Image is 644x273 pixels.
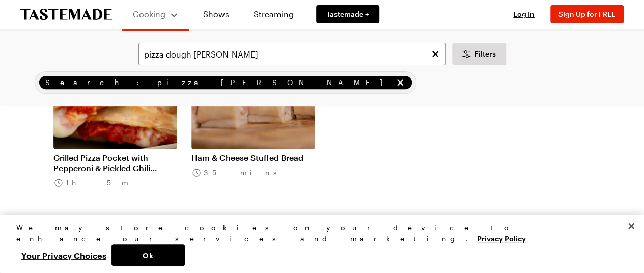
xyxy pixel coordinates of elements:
[133,9,165,19] span: Cooking
[16,222,619,244] div: We may store cookies on your device to enhance our services and marketing.
[326,9,369,19] span: Tastemade +
[53,153,177,173] a: Grilled Pizza Pocket with Pepperoni & Pickled Chili Peppers
[316,5,379,23] a: Tastemade +
[45,77,393,88] span: Search: pizza [PERSON_NAME]
[16,244,111,266] button: Your Privacy Choices
[452,43,506,65] button: Desktop filters
[20,9,112,20] a: To Tastemade Home Page
[620,215,642,237] button: Close
[111,244,185,266] button: Ok
[477,233,526,243] a: More information about your privacy, opens in a new tab
[513,10,535,18] span: Log In
[191,153,315,163] a: Ham & Cheese Stuffed Bread
[503,9,544,19] button: Log In
[16,222,619,266] div: Privacy
[550,5,624,23] button: Sign Up for FREE
[474,49,496,59] span: Filters
[395,77,406,88] button: remove Search: pizza dough dale talde
[558,10,615,18] span: Sign Up for FREE
[430,48,441,60] button: Clear search
[132,4,179,24] button: Cooking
